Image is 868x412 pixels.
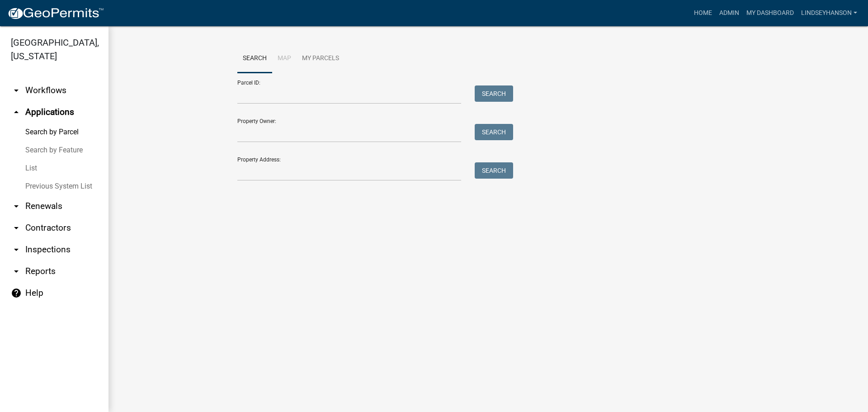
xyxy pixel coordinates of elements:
[11,266,22,277] i: arrow_drop_down
[297,44,344,73] a: My Parcels
[716,5,743,22] a: Admin
[11,201,22,212] i: arrow_drop_down
[743,5,797,22] a: My Dashboard
[11,85,22,96] i: arrow_drop_down
[475,162,513,179] button: Search
[11,288,22,298] i: help
[11,107,22,118] i: arrow_drop_up
[237,44,272,73] a: Search
[797,5,861,22] a: Lindseyhanson
[11,223,22,233] i: arrow_drop_down
[475,124,513,140] button: Search
[475,85,513,102] button: Search
[11,244,22,255] i: arrow_drop_down
[690,5,716,22] a: Home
